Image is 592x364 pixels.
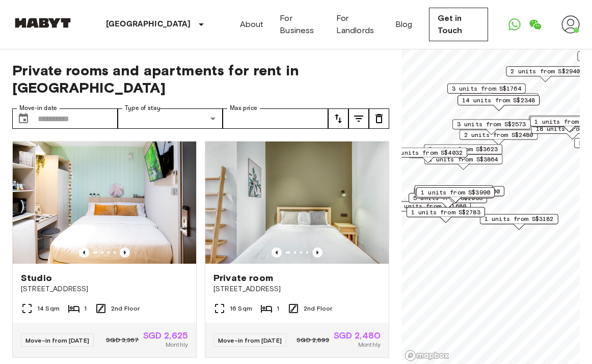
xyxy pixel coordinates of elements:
[12,62,389,96] span: Private rooms and apartments for rent in [GEOGRAPHIC_DATA]
[272,247,282,258] button: Previous image
[213,272,273,284] span: Private room
[460,93,539,109] div: Map marker
[334,331,381,340] span: SGD 2,480
[465,94,534,103] span: 3 units from S$3024
[218,337,282,344] span: Move-in from [DATE]
[348,108,369,129] button: tune
[447,83,526,99] div: Map marker
[561,15,580,34] img: avatar
[369,108,389,129] button: tune
[429,8,488,41] a: Get in Touch
[230,104,257,113] label: Max price
[358,340,381,349] span: Monthly
[464,130,533,139] span: 2 units from S$2480
[421,188,490,197] span: 1 units from S$3990
[12,18,73,28] img: Habyt
[166,340,188,349] span: Monthly
[413,193,482,203] span: 5 units from S$2033
[205,141,389,358] a: Marketing picture of unit SG-01-021-008-01Previous imagePrevious imagePrivate room[STREET_ADDRESS...
[21,272,52,284] span: Studio
[143,331,188,340] span: SGD 2,625
[460,130,538,146] div: Map marker
[336,12,379,37] a: For Landlords
[13,142,196,264] img: Marketing picture of unit SG-01-111-002-001
[106,335,139,345] span: SGD 3,367
[416,187,495,203] div: Map marker
[457,120,526,129] span: 3 units from S$2573
[125,104,160,113] label: Type of stay
[106,18,191,31] p: [GEOGRAPHIC_DATA]
[426,186,504,202] div: Map marker
[462,96,535,105] span: 14 units from S$2348
[213,284,381,294] span: [STREET_ADDRESS]
[506,66,584,82] div: Map marker
[411,208,480,217] span: 1 units from S$2783
[205,142,389,264] img: Marketing picture of unit SG-01-021-008-01
[480,214,558,230] div: Map marker
[429,155,498,164] span: 1 units from S$3864
[405,350,449,361] a: Mapbox logo
[485,214,554,223] span: 1 units from S$3182
[452,84,521,93] span: 3 units from S$1764
[111,304,140,313] span: 2nd Floor
[280,12,319,37] a: For Business
[504,14,525,35] a: Open WhatsApp
[409,193,487,209] div: Map marker
[120,247,130,258] button: Previous image
[430,187,500,196] span: 1 units from S$3600
[419,186,488,195] span: 2 units from S$2342
[428,145,498,154] span: 3 units from S$3623
[304,304,332,313] span: 2nd Floor
[525,14,545,35] a: Open WeChat
[328,108,348,129] button: tune
[407,207,485,223] div: Map marker
[25,337,89,344] span: Move-in from [DATE]
[510,67,580,76] span: 2 units from S$2940
[408,148,487,164] div: Map marker
[230,304,252,313] span: 16 Sqm
[79,247,89,258] button: Previous image
[12,141,197,358] a: Marketing picture of unit SG-01-111-002-001Previous imagePrevious imageStudio[STREET_ADDRESS]14 S...
[452,119,531,135] div: Map marker
[389,148,467,163] div: Map marker
[19,104,57,113] label: Move-in date
[415,188,494,204] div: Map marker
[424,144,502,160] div: Map marker
[297,335,329,345] span: SGD 2,893
[37,304,60,313] span: 14 Sqm
[424,154,503,170] div: Map marker
[13,108,34,129] button: Choose date
[240,18,264,31] a: About
[312,247,322,258] button: Previous image
[414,185,493,201] div: Map marker
[277,304,279,313] span: 1
[84,304,87,313] span: 1
[393,148,463,157] span: 1 units from S$4032
[458,95,540,111] div: Map marker
[395,18,413,31] a: Blog
[21,284,188,294] span: [STREET_ADDRESS]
